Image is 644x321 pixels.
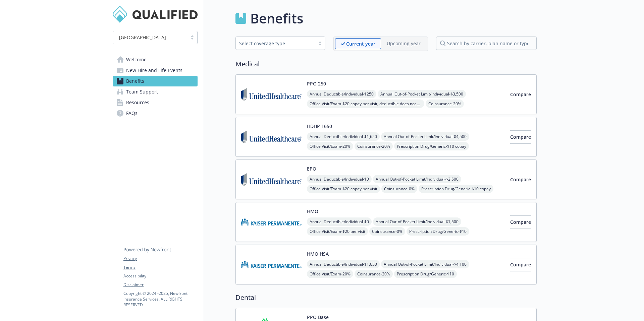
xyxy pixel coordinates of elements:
a: FAQs [113,108,198,119]
span: Office Visit/Exam - $20 copay per visit, deductible does not apply [307,100,424,108]
img: Kaiser Permanente Insurance Company carrier logo [241,208,302,236]
img: United Healthcare Insurance Company carrier logo [241,80,302,109]
span: Compare [510,91,531,98]
img: United Healthcare Insurance Company carrier logo [241,165,302,194]
button: HMO [307,208,318,215]
span: Office Visit/Exam - $20 copay per visit [307,185,380,193]
span: Resources [126,97,149,108]
span: Annual Out-of-Pocket Limit/Individual - $4,500 [381,132,469,141]
button: HDHP 1650 [307,123,332,130]
span: Prescription Drug/Generic - $10 copay [419,185,493,193]
span: [GEOGRAPHIC_DATA] [119,34,166,41]
span: Prescription Drug/Generic - $10 [394,270,457,278]
a: Resources [113,97,198,108]
p: Upcoming year [387,40,421,47]
input: search by carrier, plan name or type [436,37,537,50]
button: Compare [510,88,531,101]
span: Compare [510,134,531,140]
span: Coinsurance - 20% [426,100,464,108]
span: Annual Out-of-Pocket Limit/Individual - $4,100 [381,260,469,268]
span: Compare [510,261,531,268]
a: Welcome [113,54,198,65]
span: Compare [510,176,531,183]
span: Annual Out-of-Pocket Limit/Individual - $3,500 [378,90,466,98]
a: Terms [123,264,197,270]
a: Disclaimer [123,282,197,288]
button: HMO HSA [307,250,329,257]
a: Team Support [113,86,198,97]
button: PPO Base [307,314,329,321]
span: Prescription Drug/Generic - $10 [407,227,469,236]
span: Office Visit/Exam - 20% [307,142,353,150]
span: Annual Deductible/Individual - $0 [307,217,372,226]
span: Compare [510,219,531,225]
p: Current year [346,40,375,47]
h1: Benefits [250,8,303,28]
span: Annual Deductible/Individual - $250 [307,90,376,98]
span: Annual Out-of-Pocket Limit/Individual - $2,500 [373,175,461,183]
span: Welcome [126,54,147,65]
button: PPO 250 [307,80,326,87]
span: [GEOGRAPHIC_DATA] [116,34,184,41]
h2: Medical [235,59,537,69]
span: Coinsurance - 0% [369,227,405,236]
button: Compare [510,258,531,271]
span: Office Visit/Exam - 20% [307,270,353,278]
span: Coinsurance - 20% [355,270,393,278]
p: Copyright © 2024 - 2025 , Newfront Insurance Services, ALL RIGHTS RESERVED [123,291,197,308]
span: Coinsurance - 20% [355,142,393,150]
span: Annual Deductible/Individual - $0 [307,175,372,183]
button: Compare [510,130,531,144]
span: Annual Out-of-Pocket Limit/Individual - $1,500 [373,217,461,226]
span: Benefits [126,76,144,86]
img: Kaiser Permanente Insurance Company carrier logo [241,250,302,279]
h2: Dental [235,293,537,303]
span: Team Support [126,86,158,97]
span: FAQs [126,108,138,119]
span: New Hire and Life Events [126,65,182,76]
a: New Hire and Life Events [113,65,198,76]
span: Coinsurance - 0% [381,185,417,193]
a: Benefits [113,76,198,86]
span: Annual Deductible/Individual - $1,650 [307,132,380,141]
span: Prescription Drug/Generic - $10 copay [394,142,469,150]
button: Compare [510,215,531,229]
span: Annual Deductible/Individual - $1,650 [307,260,380,268]
div: Select coverage type [239,40,312,47]
button: Compare [510,173,531,186]
a: Accessibility [123,273,197,279]
a: Privacy [123,256,197,262]
img: United Healthcare Insurance Company carrier logo [241,123,302,151]
button: EPO [307,165,316,172]
span: Upcoming year [381,38,426,49]
span: Office Visit/Exam - $20 per visit [307,227,368,236]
